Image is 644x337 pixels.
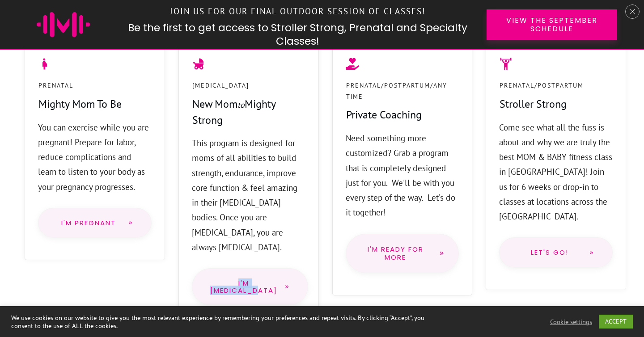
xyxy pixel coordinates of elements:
[192,97,305,135] h4: New Mom Mighty Strong
[119,2,477,21] p: Join us for our final outdoor session of classes!
[346,107,422,131] h4: Private Coaching
[550,318,592,326] a: Cookie settings
[346,234,459,273] a: I'm Ready for more
[502,16,602,33] span: View the September Schedule
[487,9,617,40] a: View the September Schedule
[499,120,613,224] p: Come see what all the fuss is about and why we are truly the best MOM & BABY fitness class in [GE...
[118,21,478,48] h2: Be the first to get access to Stroller Strong, Prenatal and Specialty Classes!
[346,80,459,102] p: Prenatal/PostPartum/Any Time
[210,280,277,294] span: I'm [MEDICAL_DATA]
[38,80,73,91] p: Prenatal
[11,314,446,330] div: We use cookies on our website to give you the most relevant experience by remembering your prefer...
[599,315,633,329] a: ACCEPT
[192,136,305,255] p: This program is designed for moms of all abilities to build strength, endurance, improve core fun...
[38,208,152,238] a: I'm Pregnant
[499,237,613,268] a: Let's go!
[346,131,459,220] p: Need something more customized? Grab a program that is completely designed just for you. We'll be...
[37,12,90,37] img: mighty-mom-ico
[360,245,432,261] span: I'm Ready for more
[500,80,584,91] p: Prenatal/Postpartum
[517,249,582,256] span: Let's go!
[56,219,121,227] span: I'm Pregnant
[192,80,249,91] p: [MEDICAL_DATA]
[38,97,122,120] h4: Mighty Mom To Be
[237,100,245,110] span: to
[192,268,308,305] a: I'm [MEDICAL_DATA]
[38,120,152,194] p: You can exercise while you are pregnant! Prepare for labor, reduce complications and learn to lis...
[500,97,567,120] h4: Stroller Strong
